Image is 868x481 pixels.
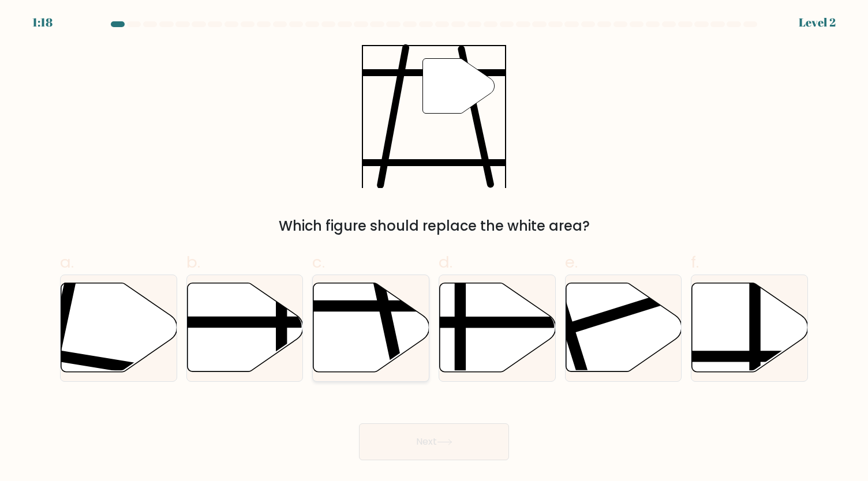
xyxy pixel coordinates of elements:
[799,14,836,31] div: Level 2
[312,251,325,273] span: c.
[422,59,494,114] g: "
[439,251,452,273] span: d.
[565,251,578,273] span: e.
[60,251,74,273] span: a.
[691,251,699,273] span: f.
[67,216,801,236] div: Which figure should replace the white area?
[186,251,200,273] span: b.
[32,14,53,31] div: 1:18
[359,423,509,460] button: Next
